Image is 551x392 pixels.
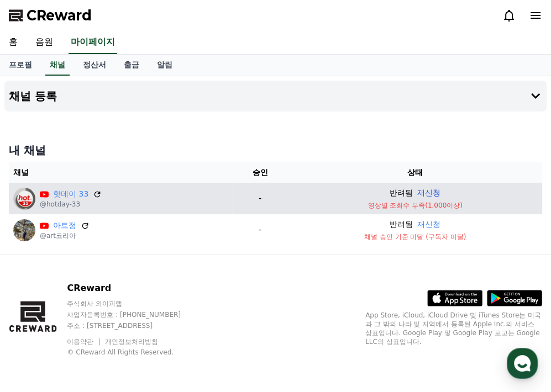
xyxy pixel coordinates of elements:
p: © CReward All Rights Reserved. [67,348,202,357]
h4: 채널 등록 [9,90,57,102]
a: 마이페이지 [69,31,117,54]
p: 주식회사 와이피랩 [67,299,202,308]
p: - [237,193,284,204]
a: 채널 [45,55,70,76]
p: @art코리아 [40,231,90,240]
span: CReward [27,7,92,24]
th: 상태 [288,162,542,183]
a: 아트정 [53,220,76,231]
a: 알림 [148,55,181,76]
p: CReward [67,282,202,295]
a: 정산서 [74,55,115,76]
span: 대화 [101,317,114,326]
img: 아트정 [13,219,35,241]
img: 핫데이 33 [13,188,35,210]
p: 사업자등록번호 : [PHONE_NUMBER] [67,310,202,319]
a: CReward [9,7,92,24]
p: 반려됨 [390,219,413,230]
h4: 내 채널 [9,142,542,158]
a: 개인정보처리방침 [105,338,158,346]
a: 대화 [73,300,143,328]
th: 채널 [9,162,232,183]
button: 채널 등록 [4,81,547,112]
p: 주소 : [STREET_ADDRESS] [67,321,202,330]
p: App Store, iCloud, iCloud Drive 및 iTunes Store는 미국과 그 밖의 나라 및 지역에서 등록된 Apple Inc.의 서비스 상표입니다. Goo... [365,311,542,346]
a: 홈 [3,300,73,328]
a: 음원 [27,31,62,54]
th: 승인 [232,162,288,183]
p: - [237,224,284,236]
span: 설정 [171,317,184,326]
button: 재신청 [417,187,440,199]
p: @hotday-33 [40,200,102,209]
a: 이용약관 [67,338,102,346]
a: 핫데이 33 [53,188,88,200]
a: 설정 [143,300,212,328]
p: 채널 승인 기준 미달 (구독자 미달) [292,232,538,241]
button: 재신청 [417,219,440,230]
p: 반려됨 [390,187,413,199]
a: 출금 [115,55,148,76]
span: 홈 [35,317,41,326]
p: 영상별 조회수 부족(1,000이상) [292,201,538,210]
